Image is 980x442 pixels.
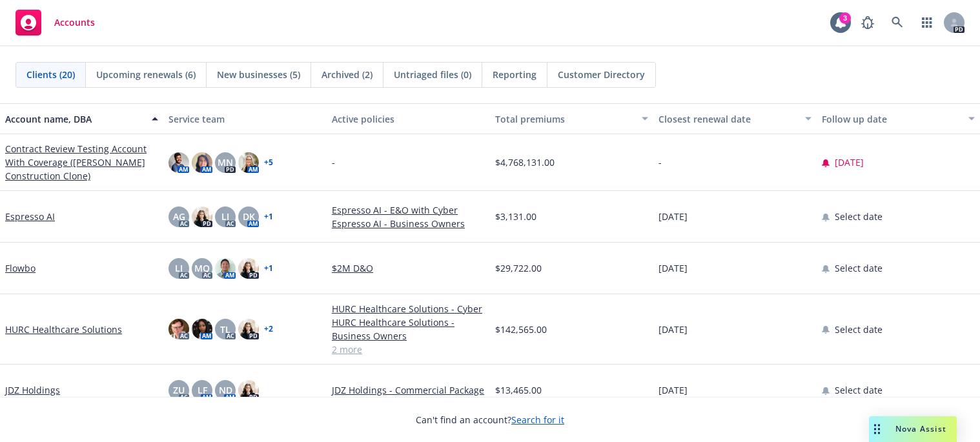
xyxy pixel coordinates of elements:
span: Reporting [493,68,536,81]
img: photo [192,206,212,227]
span: Clients (20) [26,68,75,81]
span: $142,565.00 [495,323,547,336]
a: 2 more [332,343,485,356]
span: LF [198,383,207,397]
span: [DATE] [658,383,688,397]
a: Espresso AI [5,210,55,223]
a: Accounts [10,5,100,41]
button: Follow up date [817,103,980,134]
button: Nova Assist [869,416,957,442]
img: photo [168,152,189,173]
span: Upcoming renewals (6) [96,68,196,81]
button: Active policies [327,103,490,134]
span: AG [173,210,185,223]
span: Nova Assist [895,423,946,434]
div: Total premiums [495,112,634,126]
div: Follow up date [822,112,961,126]
a: HURC Healthcare Solutions - Cyber [332,302,485,316]
span: [DATE] [835,156,864,169]
a: HURC Healthcare Solutions - Business Owners [332,316,485,343]
img: photo [192,319,212,339]
div: Closest renewal date [658,112,797,126]
img: photo [238,152,259,173]
a: HURC Healthcare Solutions [5,323,122,336]
span: MQ [194,261,210,275]
img: photo [192,152,212,173]
img: photo [168,319,189,339]
a: Report a Bug [855,10,881,35]
span: [DATE] [658,261,688,275]
a: + 5 [264,159,273,166]
span: Accounts [54,17,95,28]
span: Select date [835,323,883,336]
a: Flowbo [5,261,36,275]
div: 3 [839,12,851,24]
a: Espresso AI - Business Owners [332,217,485,230]
span: Select date [835,210,883,223]
a: JDZ Holdings - Commercial Package [332,383,485,397]
a: + 1 [264,265,273,272]
a: Search for it [511,414,564,426]
span: DK [243,210,255,223]
span: Select date [835,383,883,397]
a: Espresso AI - E&O with Cyber [332,203,485,217]
div: Drag to move [869,416,885,442]
a: JDZ Holdings [5,383,60,397]
span: $4,768,131.00 [495,156,555,169]
img: photo [238,258,259,279]
span: Customer Directory [558,68,645,81]
span: - [332,156,335,169]
a: + 1 [264,213,273,221]
span: [DATE] [658,323,688,336]
span: LI [175,261,183,275]
a: Contract Review Testing Account With Coverage ([PERSON_NAME] Construction Clone) [5,142,158,183]
div: Account name, DBA [5,112,144,126]
div: Active policies [332,112,485,126]
span: Untriaged files (0) [394,68,471,81]
span: TL [220,323,230,336]
div: Service team [168,112,322,126]
span: LI [221,210,229,223]
img: photo [215,258,236,279]
span: Can't find an account? [416,413,564,427]
span: Select date [835,261,883,275]
a: Search [884,10,910,35]
span: ND [219,383,232,397]
span: $3,131.00 [495,210,536,223]
button: Closest renewal date [653,103,817,134]
img: photo [238,319,259,339]
a: Switch app [914,10,940,35]
span: [DATE] [658,210,688,223]
span: New businesses (5) [217,68,300,81]
span: Archived (2) [322,68,373,81]
span: MN [218,156,233,169]
a: $2M D&O [332,261,485,275]
button: Total premiums [490,103,653,134]
span: ZU [173,383,185,397]
a: + 2 [264,325,273,333]
span: - [658,156,662,169]
img: photo [238,380,259,401]
span: $13,465.00 [495,383,542,397]
span: $29,722.00 [495,261,542,275]
button: Service team [163,103,327,134]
